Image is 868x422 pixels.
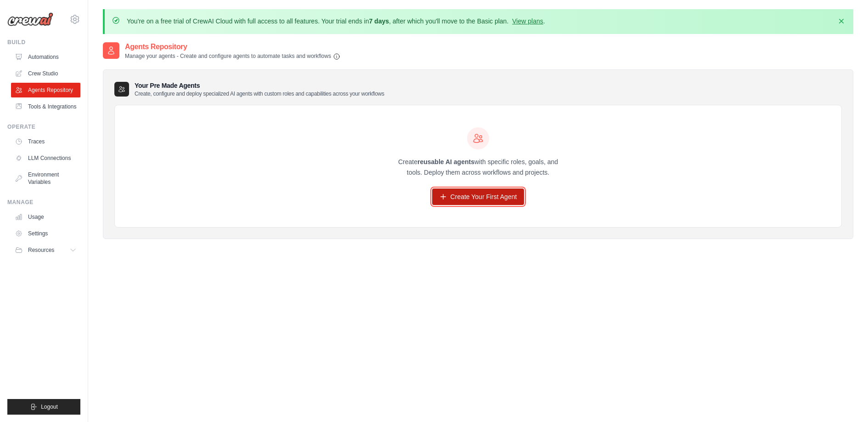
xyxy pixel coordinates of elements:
[11,243,80,257] button: Resources
[11,66,80,81] a: Crew Studio
[11,99,80,114] a: Tools & Integrations
[28,246,54,254] span: Resources
[135,81,384,97] h3: Your Pre Made Agents
[11,50,80,64] a: Automations
[417,158,474,165] strong: reusable AI agents
[125,52,340,60] p: Manage your agents - Create and configure agents to automate tasks and workflows
[127,17,545,26] p: You're on a free trial of CrewAI Cloud with full access to all features. Your trial ends in , aft...
[7,123,80,131] div: Operate
[11,151,80,165] a: LLM Connections
[369,17,389,25] strong: 7 days
[7,39,80,46] div: Build
[512,17,543,25] a: View plans
[11,210,80,224] a: Usage
[7,12,53,26] img: Logo
[41,403,58,411] span: Logout
[432,188,524,205] a: Create Your First Agent
[7,399,80,415] button: Logout
[11,83,80,97] a: Agents Repository
[125,41,340,52] h2: Agents Repository
[11,226,80,241] a: Settings
[11,167,80,189] a: Environment Variables
[11,134,80,149] a: Traces
[7,199,80,206] div: Manage
[390,157,566,178] p: Create with specific roles, goals, and tools. Deploy them across workflows and projects.
[135,90,384,97] p: Create, configure and deploy specialized AI agents with custom roles and capabilities across your...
